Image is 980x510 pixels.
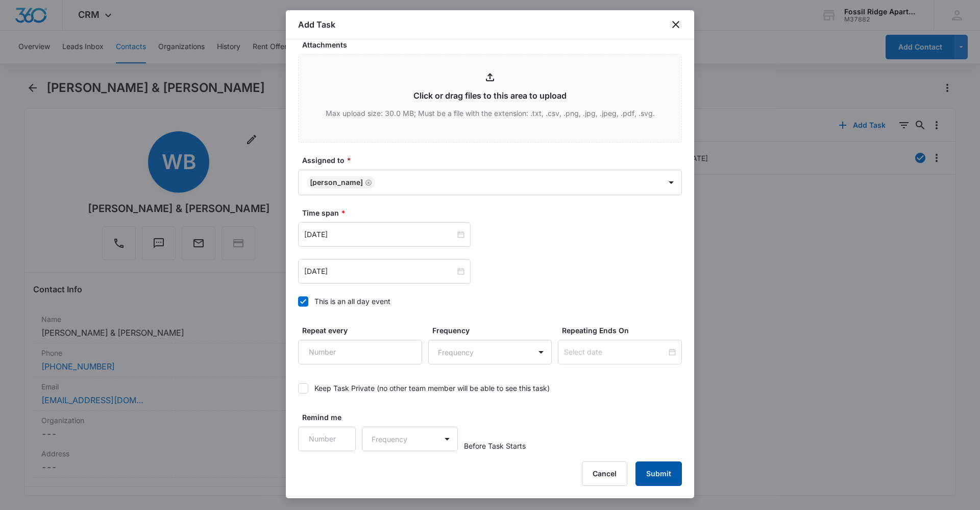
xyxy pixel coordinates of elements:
[302,155,686,166] label: Assigned to
[314,296,390,307] div: This is an all day event
[670,18,682,31] button: close
[302,325,426,336] label: Repeat every
[304,229,455,240] input: Sep 10, 2025
[298,427,356,451] input: Number
[564,346,667,358] input: Select date
[310,179,363,186] div: [PERSON_NAME]
[302,412,360,423] label: Remind me
[464,441,526,451] span: Before Task Starts
[298,340,422,364] input: Number
[635,461,682,486] button: Submit
[582,461,627,486] button: Cancel
[302,207,686,218] label: Time span
[363,179,372,186] div: Remove Colton Loe
[304,266,455,277] input: Sep 10, 2025
[562,325,686,336] label: Repeating Ends On
[432,325,556,336] label: Frequency
[314,383,550,393] div: Keep Task Private (no other team member will be able to see this task)
[302,39,686,50] label: Attachments
[298,18,335,31] h1: Add Task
